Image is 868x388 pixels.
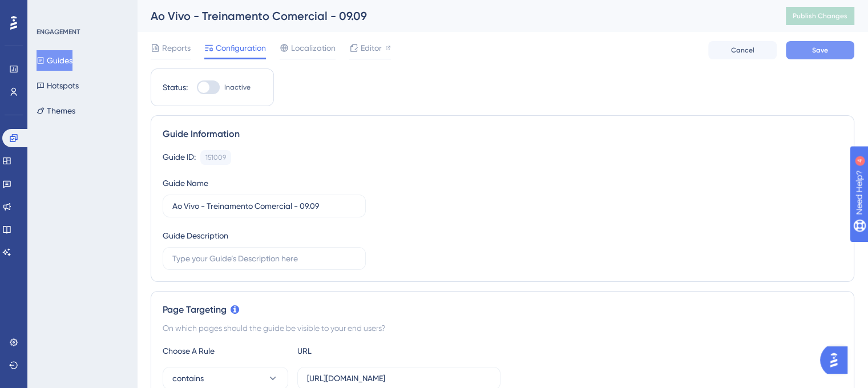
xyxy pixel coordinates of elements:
span: Need Help? [27,3,71,17]
button: Themes [37,100,75,121]
div: Guide Name [163,176,208,190]
div: Ao Vivo - Treinamento Comercial - 09.09 [151,8,757,24]
button: Save [786,41,854,59]
span: Localization [291,41,336,55]
div: Guide Description [163,229,228,242]
div: Status: [163,80,188,94]
span: Reports [162,41,191,55]
input: Type your Guide’s Name here [172,200,356,212]
div: Guide Information [163,127,842,141]
input: Type your Guide’s Description here [172,252,356,265]
span: Publish Changes [793,11,847,21]
span: contains [172,371,204,385]
span: Save [812,46,828,55]
span: Cancel [731,46,754,55]
div: Choose A Rule [163,344,288,358]
div: Guide ID: [163,150,196,165]
button: Cancel [708,41,777,59]
button: Guides [37,50,72,71]
div: 4 [79,6,83,15]
div: 151009 [205,153,226,162]
iframe: UserGuiding AI Assistant Launcher [820,343,854,377]
span: Configuration [216,41,266,55]
span: Editor [361,41,382,55]
div: On which pages should the guide be visible to your end users? [163,321,842,335]
div: Page Targeting [163,303,842,317]
button: Hotspots [37,75,79,96]
input: yourwebsite.com/path [307,372,491,385]
div: URL [297,344,423,358]
div: ENGAGEMENT [37,27,80,37]
button: Publish Changes [786,7,854,25]
span: Inactive [224,83,251,92]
